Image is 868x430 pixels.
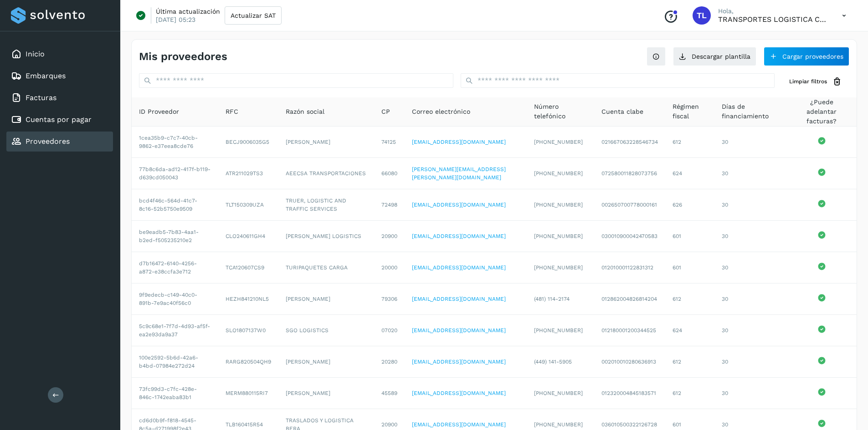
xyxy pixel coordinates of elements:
[156,7,220,15] p: Última actualización
[594,283,665,315] td: 012862004826814204
[665,252,714,283] td: 601
[218,315,278,346] td: SLO1807137W0
[381,107,390,116] span: CP
[412,421,506,428] a: [EMAIL_ADDRESS][DOMAIN_NAME]
[594,126,665,158] td: 021667063228546734
[225,6,282,25] button: Actualizar SAT
[132,221,218,252] td: be9eadb5-7b83-4aa1-b2ed-f505235210e2
[132,283,218,315] td: 9f9edecb-c149-40c0-891b-7e9ac40f56c0
[218,378,278,409] td: MERM880115RI7
[412,202,506,208] a: [EMAIL_ADDRESS][DOMAIN_NAME]
[665,378,714,409] td: 612
[278,252,375,283] td: TURIPAQUETES CARGA
[286,107,324,116] span: Razón social
[594,346,665,378] td: 002010010280636913
[665,158,714,189] td: 624
[218,283,278,315] td: HEZH841210NL5
[132,315,218,346] td: 5c9c68e1-7f7d-4d93-af5f-ea2e93da9a37
[278,221,375,252] td: [PERSON_NAME] LOGISTICS
[534,327,583,334] span: [PHONE_NUMBER]
[6,110,113,130] div: Cuentas por pagar
[789,77,827,86] span: Limpiar filtros
[714,378,787,409] td: 30
[412,296,506,302] a: [EMAIL_ADDRESS][DOMAIN_NAME]
[374,283,405,315] td: 79306
[374,252,405,283] td: 20000
[139,50,227,63] h4: Mis proveedores
[534,421,583,428] span: [PHONE_NUMBER]
[374,126,405,158] td: 74125
[601,107,643,116] span: Cuenta clabe
[26,115,92,124] a: Cuentas por pagar
[278,283,375,315] td: [PERSON_NAME]
[218,126,278,158] td: BECJ9006035G5
[665,283,714,315] td: 612
[534,390,583,396] span: [PHONE_NUMBER]
[794,97,849,126] span: ¿Puede adelantar facturas?
[534,170,583,177] span: [PHONE_NUMBER]
[665,126,714,158] td: 612
[156,15,195,24] p: [DATE] 05:23
[278,189,375,221] td: TRUER, LOGISTIC AND TRAFFIC SERVICES
[218,346,278,378] td: RARG820504QH9
[132,126,218,158] td: 1cea35b9-c7c7-40cb-9862-e37eea8cde76
[132,158,218,189] td: 77b8c6da-ad12-417f-b119-d639cd050043
[714,221,787,252] td: 30
[412,264,506,271] a: [EMAIL_ADDRESS][DOMAIN_NAME]
[26,71,66,80] a: Embarques
[374,158,405,189] td: 66080
[218,252,278,283] td: TCA120607CS9
[132,189,218,221] td: bcd4f46c-564d-41c7-8c16-52b5750e9509
[374,315,405,346] td: 07020
[714,346,787,378] td: 30
[782,73,849,90] button: Limpiar filtros
[665,315,714,346] td: 624
[594,252,665,283] td: 012010001122831312
[534,359,572,365] span: (449) 141-5905
[412,390,506,396] a: [EMAIL_ADDRESS][DOMAIN_NAME]
[673,102,707,121] span: Régimen fiscal
[218,221,278,252] td: CLO240611GH4
[412,327,506,334] a: [EMAIL_ADDRESS][DOMAIN_NAME]
[218,158,278,189] td: ATR211029TS3
[374,221,405,252] td: 20900
[374,189,405,221] td: 72498
[594,158,665,189] td: 072580011828073756
[594,378,665,409] td: 012320004845183571
[26,137,70,146] a: Proveedores
[718,7,827,15] p: Hola,
[374,346,405,378] td: 20280
[594,189,665,221] td: 002650700778000161
[278,346,375,378] td: [PERSON_NAME]
[278,158,375,189] td: AEECSA TRANSPORTACIONES
[26,50,45,58] a: Inicio
[714,158,787,189] td: 30
[6,88,113,108] div: Facturas
[534,139,583,145] span: [PHONE_NUMBER]
[412,166,506,181] a: [PERSON_NAME][EMAIL_ADDRESS][PERSON_NAME][DOMAIN_NAME]
[534,202,583,208] span: [PHONE_NUMBER]
[412,139,506,145] a: [EMAIL_ADDRESS][DOMAIN_NAME]
[278,315,375,346] td: SGO LOGISTICS
[722,102,780,121] span: Días de financiamiento
[665,221,714,252] td: 601
[718,15,827,24] p: TRANSPORTES LOGISTICA CENTRAL SA DE CV
[139,107,179,116] span: ID Proveedor
[673,47,756,66] button: Descargar plantilla
[714,126,787,158] td: 30
[714,283,787,315] td: 30
[665,346,714,378] td: 612
[6,66,113,86] div: Embarques
[412,233,506,239] a: [EMAIL_ADDRESS][DOMAIN_NAME]
[132,378,218,409] td: 73fc99d3-c7fc-428e-846c-1742eaba83b1
[132,252,218,283] td: d7b16472-6140-4256-a872-e38ccfa3e712
[594,221,665,252] td: 030010900042470583
[665,189,714,221] td: 626
[132,346,218,378] td: 100e2592-5b6d-42a6-b4bd-07984e272d24
[714,189,787,221] td: 30
[6,132,113,152] div: Proveedores
[412,359,506,365] a: [EMAIL_ADDRESS][DOMAIN_NAME]
[534,296,570,302] span: (481) 114-2174
[278,378,375,409] td: [PERSON_NAME]
[534,102,587,121] span: Número telefónico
